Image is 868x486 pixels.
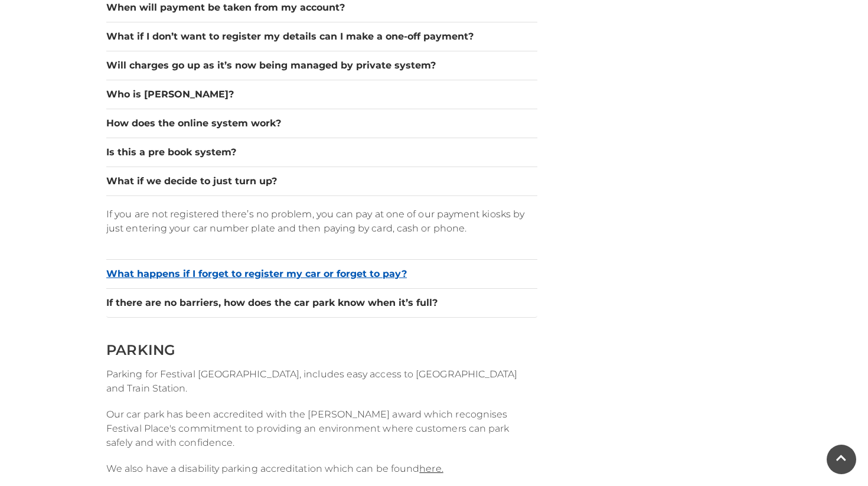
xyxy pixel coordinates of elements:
span: Parking for Festival [GEOGRAPHIC_DATA], includes easy access to [GEOGRAPHIC_DATA] and Train Station. [106,368,517,394]
button: When will payment be taken from my account? [106,1,537,15]
button: What if I don’t want to register my details can I make a one-off payment? [106,30,537,44]
button: Who is [PERSON_NAME]? [106,87,537,102]
button: How does the online system work? [106,116,537,131]
button: What happens if I forget to register my car or forget to pay? [106,267,537,281]
span: PARKING [106,341,175,358]
button: What if we decide to just turn up? [106,174,537,188]
span: We also have a disability parking accreditation which can be found [106,463,443,474]
span: Our car park has been accredited with the [PERSON_NAME] award which recognises Festival Place's c... [106,409,509,448]
button: If there are no barriers, how does the car park know when it’s full? [106,296,537,310]
button: Is this a pre book system? [106,145,537,159]
button: Will charges go up as it’s now being managed by private system? [106,58,537,73]
p: If you are not registered there’s no problem, you can pay at one of our payment kiosks by just en... [106,207,537,236]
a: here. [419,463,443,474]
